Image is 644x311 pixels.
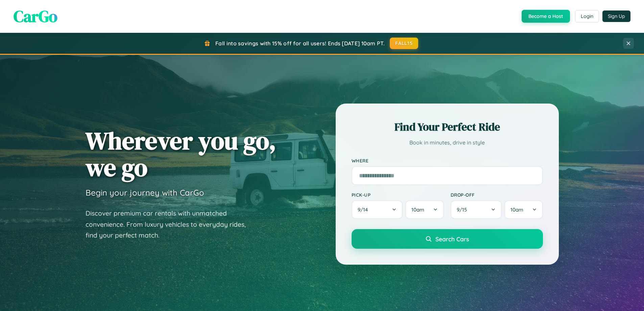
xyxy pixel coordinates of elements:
[451,200,502,219] button: 9/15
[14,5,57,27] span: CarGo
[451,192,543,198] label: Drop-off
[457,206,470,213] span: 9 / 15
[352,119,543,134] h2: Find Your Perfect Ride
[390,38,418,49] button: FALL15
[352,158,543,163] label: Where
[602,10,630,22] button: Sign Up
[358,206,371,213] span: 9 / 14
[411,206,424,213] span: 10am
[352,229,543,249] button: Search Cars
[86,187,204,198] h3: Begin your journey with CarGo
[215,40,385,47] span: Fall into savings with 15% off for all users! Ends [DATE] 10am PT.
[575,10,599,22] button: Login
[352,138,543,148] p: Book in minutes, drive in style
[86,127,276,181] h1: Wherever you go, we go
[510,206,523,213] span: 10am
[86,208,255,241] p: Discover premium car rentals with unmatched convenience. From luxury vehicles to everyday rides, ...
[405,200,444,219] button: 10am
[504,200,543,219] button: 10am
[352,192,444,198] label: Pick-up
[522,10,570,23] button: Become a Host
[435,235,469,243] span: Search Cars
[352,200,403,219] button: 9/14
